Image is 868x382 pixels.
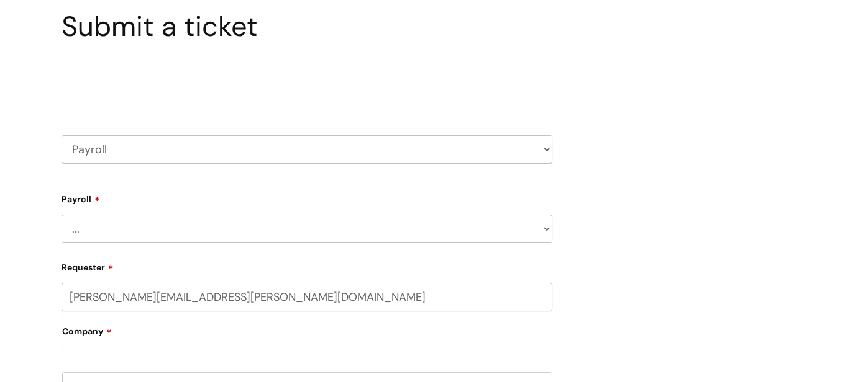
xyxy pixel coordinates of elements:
[62,322,552,350] label: Company
[62,72,552,95] h2: Select issue type
[62,10,552,43] h1: Submit a ticket
[62,190,552,205] label: Payroll
[62,258,552,273] label: Requester
[62,283,552,311] input: Email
